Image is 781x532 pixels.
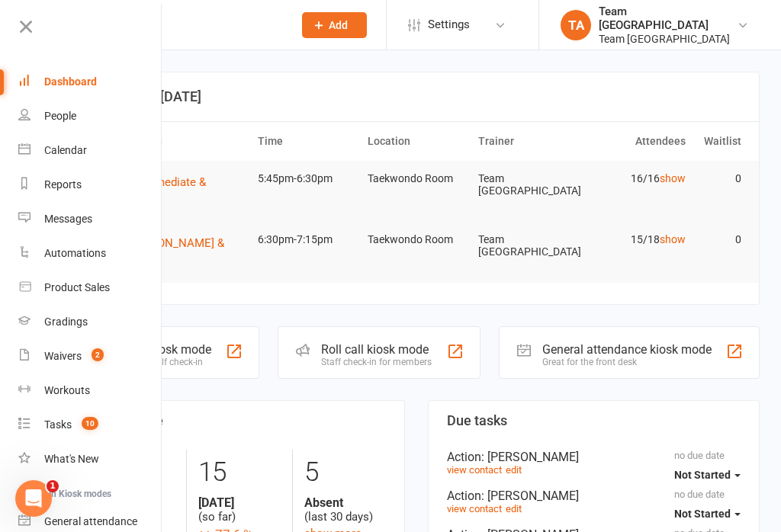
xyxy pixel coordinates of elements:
td: 6:30pm-7:15pm [251,222,362,258]
td: 0 [693,222,747,258]
a: Product Sales [18,271,162,305]
a: Tasks 10 [18,408,162,442]
div: Messages [44,213,92,225]
td: Taekwondo Room [361,222,471,258]
td: 15/18 [582,222,693,258]
strong: [DATE] [198,495,280,510]
a: What's New [18,442,162,476]
div: TA [561,10,591,40]
a: view contact [447,464,502,476]
span: 2 [92,348,104,361]
input: Search... [90,14,282,36]
div: Waivers [44,350,82,362]
th: Location [361,122,471,161]
div: General attendance [44,515,137,527]
div: Team [GEOGRAPHIC_DATA] [599,32,737,46]
div: Reports [44,178,82,191]
div: What's New [44,453,99,465]
span: 1 [47,480,59,492]
th: Time [251,122,362,161]
div: 5 [304,450,386,495]
a: Workouts [18,373,162,408]
a: edit [506,503,522,514]
a: Dashboard [18,65,162,99]
a: show [660,172,686,184]
td: Team [GEOGRAPHIC_DATA] [471,222,582,270]
div: Action [447,489,741,503]
a: People [18,99,162,133]
h3: Coming up [DATE] [91,89,742,104]
div: Team [GEOGRAPHIC_DATA] [599,5,737,32]
th: Trainer [471,122,582,161]
div: 15 [198,450,280,495]
td: Team [GEOGRAPHIC_DATA] [471,161,582,209]
div: Great for the front desk [542,357,712,367]
div: Roll call kiosk mode [321,342,432,357]
div: Workouts [44,384,90,396]
div: Product Sales [44,281,110,293]
td: 16/16 [582,161,693,197]
div: Dashboard [44,75,97,88]
button: Not Started [674,461,741,489]
td: Taekwondo Room [361,161,471,197]
span: 10 [82,417,98,430]
div: General attendance kiosk mode [542,342,712,357]
th: Waitlist [693,122,747,161]
a: Waivers 2 [18,339,162,373]
span: Not Started [674,508,731,520]
button: Junior [PERSON_NAME] & Black Belt [92,234,244,271]
a: show [660,233,686,245]
a: view contact [447,503,502,514]
button: Warrior Intermediate & Advanced [92,173,244,210]
div: Class kiosk mode [117,342,211,357]
a: Gradings [18,305,162,339]
div: People [44,110,76,122]
span: Not Started [674,469,731,481]
div: Staff check-in for members [321,357,432,367]
button: Not Started [674,500,741,527]
a: Calendar [18,133,162,168]
span: Settings [428,8,470,42]
th: Attendees [582,122,693,161]
strong: Absent [304,495,386,510]
a: edit [506,464,522,476]
td: 5:45pm-6:30pm [251,161,362,197]
a: Messages [18,202,162,236]
span: : [PERSON_NAME] [481,489,579,503]
span: : [PERSON_NAME] [481,450,579,464]
a: Automations [18,236,162,271]
td: 0 [693,161,747,197]
h3: Attendance [92,413,386,428]
div: Calendar [44,144,87,156]
a: Reports [18,168,162,202]
h3: Due tasks [447,413,741,428]
div: Automations [44,247,106,259]
div: (last 30 days) [304,495,386,524]
button: Add [302,12,367,38]
div: Tasks [44,418,72,431]
iframe: Intercom live chat [15,480,52,517]
div: Action [447,450,741,464]
div: Member self check-in [117,357,211,367]
span: Add [329,19,348,31]
th: Event/Booking [85,122,251,161]
div: Gradings [44,316,88,328]
div: (so far) [198,495,280,524]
